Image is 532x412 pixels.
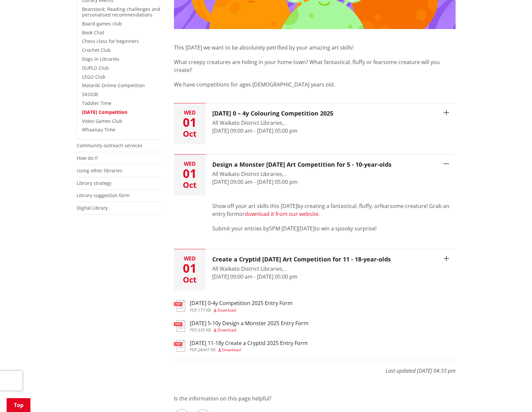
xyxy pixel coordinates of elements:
span: pdf [190,327,197,333]
img: document-pdf.svg [174,320,185,332]
span: Download [218,307,236,313]
p: Is the information on this page helpful? [174,395,456,402]
a: Top [7,398,30,412]
a: Using other libraries [77,167,122,174]
div: , [190,348,308,352]
p: We have competitions for ages [DEMOGRAPHIC_DATA] years old. [174,81,456,88]
a: download it from our website [245,210,318,218]
button: Wed 01 Oct Design a Monster [DATE] Art Competition for 5 - 10-year-olds All Waikato District Libr... [174,154,456,195]
span: Download [218,327,236,333]
h3: [DATE] 0-4y Competition 2025 Entry Form [190,300,293,306]
a: [DATE] Competition [82,109,127,115]
div: Oct [174,130,206,138]
a: Chess class for beginners [82,38,139,44]
span: pdf [190,307,197,313]
span: 5PM [DATE][DATE] [269,225,314,232]
span: 177 KB [198,307,211,313]
div: Wed [174,161,206,166]
a: Matariki Online Competition [82,82,145,88]
a: How do I? [77,155,98,161]
div: All Waikato District Libraries, . [212,119,333,127]
span: by creating a fantastical, fluffy, or [297,202,380,210]
time: [DATE] 09:00 am - [DATE] 05:00 pm [212,127,298,134]
div: All Waikato District Libraries, . [212,265,391,273]
a: Toddler Time [82,100,111,106]
a: [DATE] 5-10y Design a Monster 2025 Entry Form pdf,635 KB Download [174,320,308,332]
time: [DATE] 09:00 am - [DATE] 05:00 pm [212,273,298,280]
p: This [DATE] we want to be absolutely petrified by your amazing art skills! [174,44,456,51]
a: Book Chat [82,29,104,36]
a: Board games club [82,20,122,27]
span: Submit your entries by [212,225,269,232]
h3: [DATE] 11-18y Create a Cryptid 2025 Entry Form [190,340,308,346]
a: Community outreach services [77,142,143,149]
a: Library suggestion form [77,192,130,198]
a: DUPLO Club [82,65,109,71]
a: [DATE] 11-18y Create a Cryptid 2025 Entry Form pdf,28447 KB Download [174,340,308,352]
span: Download [222,347,241,353]
h3: [DATE] 0 – 4y Colouring Competition 2025 [212,110,333,117]
a: SKOOB [82,91,98,97]
div: All Waikato District Libraries, . [212,170,391,178]
div: Wed [174,110,206,115]
h3: [DATE] 5-10y Design a Monster 2025 Entry Form [190,320,308,326]
span: to win a spooky surprise! [314,225,377,232]
span: fearsome creature! Grab an entry form [212,202,449,218]
div: 01 [174,262,206,274]
a: Dogs in Libraries [82,56,119,62]
time: [DATE] 09:00 am - [DATE] 05:00 pm [212,178,298,186]
span: or . [239,210,320,218]
span: 28447 KB [198,347,216,353]
a: Whaanau Time [82,126,115,133]
a: Video Games Club [82,118,122,124]
iframe: Messenger Launcher [502,384,525,408]
img: document-pdf.svg [174,340,185,352]
h3: Design a Monster [DATE] Art Competition for 5 - 10-year-olds [212,161,391,168]
a: Crochet Club [82,47,111,53]
div: Oct [174,276,206,284]
img: document-pdf.svg [174,300,185,312]
h3: Create a Cryptid [DATE] Art Competition for 11 - 18-year-olds [212,256,391,263]
a: [DATE] 0-4y Competition 2025 Entry Form pdf,177 KB Download [174,300,293,312]
p: Last updated [DATE] 04:33 pm [174,360,456,375]
a: LEGO Club [82,74,105,80]
p: What creepy creatures are hiding in your home town? What fantastical, fluffy or fearsome creature... [174,58,456,74]
a: Beanstack: Reading challenges and personalised recommendations [82,6,160,18]
div: Oct [174,181,206,189]
span: pdf [190,347,197,353]
div: Wed [174,256,206,261]
button: Wed 01 Oct [DATE] 0 – 4y Colouring Competition 2025 All Waikato District Libraries, . [DATE] 09:0... [174,103,456,144]
div: 01 [174,168,206,180]
a: Library strategy [77,180,111,186]
div: , [190,308,293,312]
div: , [190,328,308,332]
span: 635 KB [198,327,211,333]
p: Show off your art skills this [DATE] [212,202,456,218]
button: Wed 01 Oct Create a Cryptid [DATE] Art Competition for 11 - 18-year-olds All Waikato District Lib... [174,249,456,290]
div: 01 [174,117,206,128]
a: Digital Library [77,205,108,211]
